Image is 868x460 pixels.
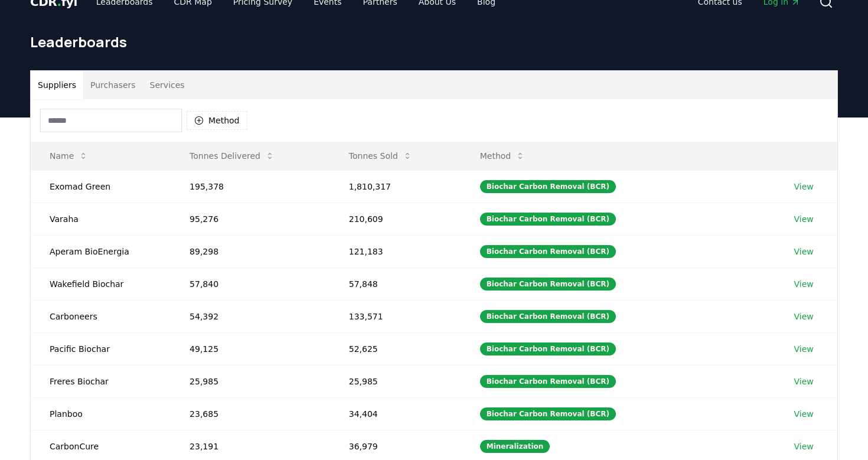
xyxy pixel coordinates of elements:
[30,32,838,51] h1: Leaderboards
[330,170,461,203] td: 1,810,317
[83,71,143,99] button: Purchasers
[31,300,171,332] td: Carboneers
[31,397,171,430] td: Planboo
[794,213,814,225] a: View
[480,245,616,258] div: Biochar Carbon Removal (BCR)
[794,343,814,355] a: View
[794,408,814,420] a: View
[480,342,616,355] div: Biochar Carbon Removal (BCR)
[330,332,461,365] td: 52,625
[330,397,461,430] td: 34,404
[794,181,814,193] a: View
[794,311,814,322] a: View
[330,203,461,235] td: 210,609
[31,267,171,300] td: Wakefield Biochar
[31,203,171,235] td: Varaha
[471,144,535,168] button: Method
[330,300,461,332] td: 133,571
[480,440,550,453] div: Mineralization
[31,235,171,267] td: Aperam BioEnergia
[480,278,616,291] div: Biochar Carbon Removal (BCR)
[480,213,616,226] div: Biochar Carbon Removal (BCR)
[180,144,284,168] button: Tonnes Delivered
[480,180,616,193] div: Biochar Carbon Removal (BCR)
[31,170,171,203] td: Exomad Green
[31,71,83,99] button: Suppliers
[143,71,192,99] button: Services
[794,246,814,257] a: View
[40,144,97,168] button: Name
[31,332,171,365] td: Pacific Biochar
[171,235,330,267] td: 89,298
[171,300,330,332] td: 54,392
[340,144,422,168] button: Tonnes Sold
[330,235,461,267] td: 121,183
[794,376,814,387] a: View
[480,407,616,420] div: Biochar Carbon Removal (BCR)
[794,441,814,452] a: View
[171,397,330,430] td: 23,685
[330,267,461,300] td: 57,848
[171,332,330,365] td: 49,125
[480,310,616,323] div: Biochar Carbon Removal (BCR)
[171,267,330,300] td: 57,840
[187,111,247,130] button: Method
[330,365,461,397] td: 25,985
[171,170,330,203] td: 195,378
[171,365,330,397] td: 25,985
[794,278,814,290] a: View
[31,365,171,397] td: Freres Biochar
[171,203,330,235] td: 95,276
[480,375,616,388] div: Biochar Carbon Removal (BCR)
